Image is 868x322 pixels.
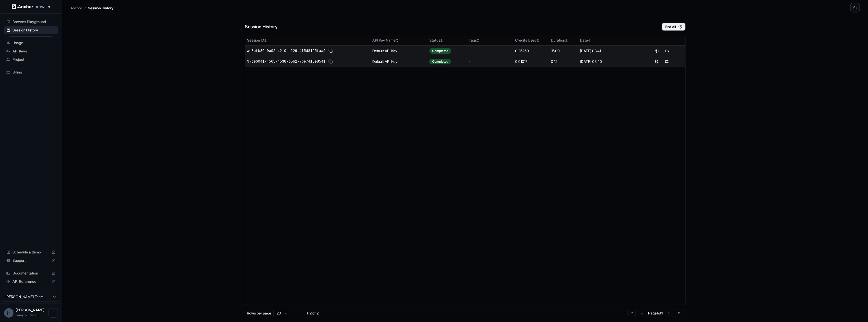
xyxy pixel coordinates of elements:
span: Billing [12,70,56,75]
div: Completed [429,59,451,64]
p: Session History [88,5,114,11]
nav: breadcrumb [71,5,114,11]
div: Date [580,38,636,43]
span: API Reference [12,279,50,284]
div: API Keys [4,47,58,55]
div: 15:00 [551,48,576,53]
div: - [469,48,511,53]
button: Open menu [48,308,58,318]
div: H [4,308,13,318]
p: Anchor [71,5,82,11]
div: API Reference [4,277,58,286]
span: Henry Nicholson [16,308,45,312]
span: Usage [12,40,56,45]
span: Project [12,57,56,62]
td: Default API Key [370,56,428,67]
div: Session History [4,26,58,34]
span: ↕ [536,38,539,42]
td: Default API Key [370,45,428,56]
h6: Session History [245,23,278,31]
button: End All [662,23,685,31]
div: 0.01017 [515,59,547,64]
span: ↕ [396,38,398,42]
div: Browser Playground [4,18,58,26]
span: Browser Playground [12,19,56,24]
p: Rows per page [247,311,271,316]
span: ↕ [565,38,568,42]
div: Billing [4,68,58,76]
span: ↕ [264,38,267,42]
div: Usage [4,39,58,47]
div: Tags [469,38,511,43]
span: Schedule a demo [12,250,50,255]
div: Credits Used [515,38,547,43]
div: [DATE] 03:40 [580,59,636,64]
div: Completed [429,48,451,54]
div: 0.25250 [515,48,547,53]
span: henrynicholson77@gmail.com [16,313,40,317]
div: Schedule a demo [4,248,58,256]
div: 1-2 of 2 [300,311,326,316]
span: Documentation [12,271,50,276]
span: API Keys [12,49,56,54]
div: Duration [551,38,576,43]
div: - [469,59,511,64]
div: Status [429,38,465,43]
span: Session History [12,28,56,33]
div: Documentation [4,269,58,277]
img: Anchor Logo [12,4,51,9]
div: Session ID [247,38,368,43]
div: Project [4,55,58,64]
div: [DATE] 03:41 [580,48,636,53]
span: ↓ [588,38,591,42]
span: ↕ [477,38,479,42]
div: Page 1 of 1 [648,311,663,316]
div: API Key Name [372,38,425,43]
span: Support [12,258,50,263]
span: ↕ [440,38,443,42]
div: 0:12 [551,59,576,64]
span: ae8bfb36-0e02-4210-b229-4f5d8125faa9 [247,48,325,53]
div: Support [4,256,58,265]
span: 97be6041-4565-4538-b5b2-7be7416e8541 [247,59,325,64]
